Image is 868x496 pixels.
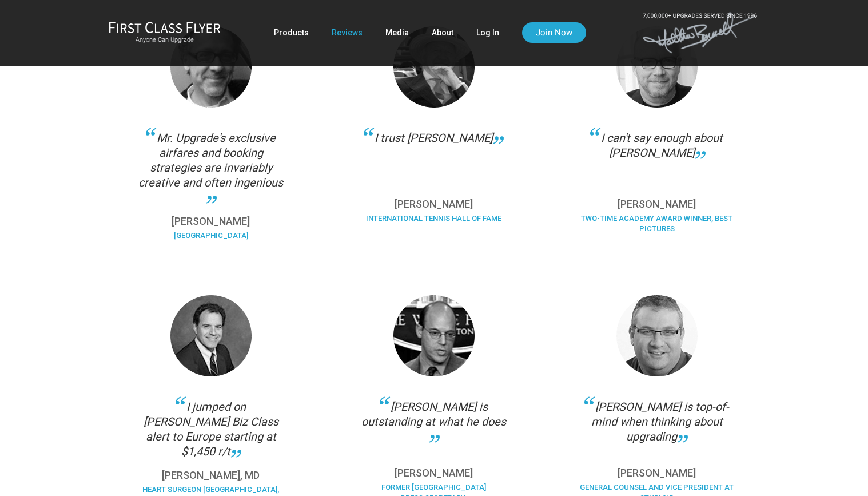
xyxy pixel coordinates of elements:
a: Media [385,22,409,43]
p: [PERSON_NAME] [580,199,734,209]
div: [PERSON_NAME] is outstanding at what he does [357,399,511,457]
img: First Class Flyer [109,21,221,33]
small: Anyone Can Upgrade [109,36,221,44]
a: Reviews [332,22,363,43]
img: Thomas.png [170,26,252,108]
p: [PERSON_NAME] [580,468,734,478]
a: About [432,22,453,43]
div: Two-Time Academy Award Winner, Best Pictures [580,213,734,243]
p: [PERSON_NAME] [357,199,511,209]
img: Haggis-v2.png [616,26,698,108]
p: [PERSON_NAME], MD [134,470,288,481]
a: Products [274,22,309,43]
img: Cohen.png [616,295,698,376]
div: I jumped on [PERSON_NAME] Biz Class alert to Europe starting at $1,450 r/t [134,399,288,459]
div: I can't say enough about [PERSON_NAME] [580,130,734,188]
a: Log In [476,22,499,43]
img: Ari.png [393,295,475,376]
div: I trust [PERSON_NAME] [357,130,511,188]
div: [PERSON_NAME] is top-of-mind when thinking about upgrading [580,399,734,457]
p: [PERSON_NAME] [357,468,511,478]
a: Join Now [522,22,586,43]
img: Collins.png [393,26,475,108]
img: Pass.png [170,295,252,376]
div: International Tennis Hall of Fame [357,213,511,232]
p: [PERSON_NAME] [134,216,288,227]
div: [GEOGRAPHIC_DATA] [134,231,288,249]
a: First Class FlyerAnyone Can Upgrade [109,21,221,44]
div: Mr. Upgrade's exclusive airfares and booking strategies are invariably creative and often ingenious [134,130,288,205]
